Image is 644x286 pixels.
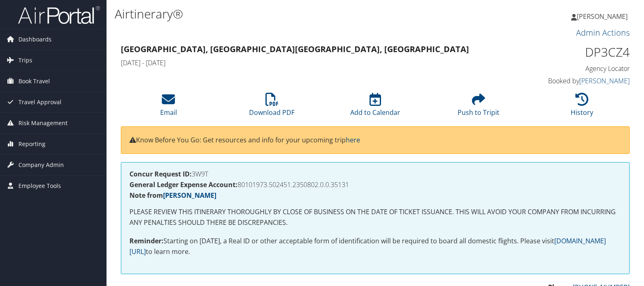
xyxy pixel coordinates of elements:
span: Travel Approval [18,92,61,112]
a: Admin Actions [576,27,630,38]
a: History [571,97,593,117]
span: Book Travel [18,71,50,92]
h4: Booked by [512,76,630,85]
span: Reporting [18,134,45,154]
a: Email [160,97,177,117]
h4: 3W9T [129,171,621,177]
a: [PERSON_NAME] [571,4,636,29]
strong: Concur Request ID: [129,169,192,178]
a: here [346,135,360,144]
a: Push to Tripit [458,97,499,117]
strong: Note from [129,191,216,200]
span: Trips [18,50,32,71]
a: [PERSON_NAME] [163,191,216,200]
h1: DP3CZ4 [512,43,630,61]
span: Company Admin [18,155,64,175]
a: [PERSON_NAME] [579,76,630,85]
p: Know Before You Go: Get resources and info for your upcoming trip [129,135,621,146]
a: Download PDF [249,97,295,117]
h4: Agency Locator [512,64,630,73]
h1: Airtinerary® [115,5,462,23]
p: PLEASE REVIEW THIS ITINERARY THOROUGHLY BY CLOSE OF BUSINESS ON THE DATE OF TICKET ISSUANCE. THIS... [129,207,621,228]
strong: Reminder: [129,236,163,245]
p: Starting on [DATE], a Real ID or other acceptable form of identification will be required to boar... [129,236,621,257]
span: Risk Management [18,113,68,133]
span: [PERSON_NAME] [577,12,628,21]
a: Add to Calendar [350,97,400,117]
strong: [GEOGRAPHIC_DATA], [GEOGRAPHIC_DATA] [GEOGRAPHIC_DATA], [GEOGRAPHIC_DATA] [121,43,469,55]
a: [DOMAIN_NAME][URL] [129,236,606,256]
h4: [DATE] - [DATE] [121,58,499,67]
strong: General Ledger Expense Account: [129,180,238,189]
span: Employee Tools [18,176,61,196]
span: Dashboards [18,29,52,50]
h4: 80101973.502451.2350802.0.0.35131 [129,181,621,188]
img: airportal-logo.png [18,5,100,25]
